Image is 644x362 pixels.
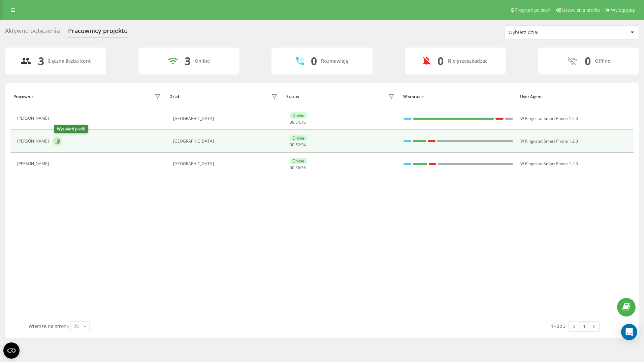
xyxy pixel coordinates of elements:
[585,55,591,67] div: 0
[520,116,578,121] span: W Ringostat Smart Phone 1.2.3
[185,55,191,67] div: 3
[290,135,307,141] div: Online
[48,58,91,64] div: Łączna liczba kont
[301,119,306,125] span: 16
[290,165,306,170] div: : :
[621,324,637,340] div: Open Intercom Messenger
[29,323,69,329] span: Wiersze na stronę
[38,55,44,67] div: 3
[290,119,294,125] span: 09
[551,323,566,329] div: 1 - 3 z 3
[195,58,210,64] div: Online
[295,165,300,171] span: 36
[286,94,299,99] div: Status
[13,94,34,99] div: Pracownik
[173,116,280,121] div: [GEOGRAPHIC_DATA]
[68,27,128,38] div: Pracownicy projektu
[311,55,317,67] div: 0
[562,7,600,13] span: Ustawienia profilu
[403,94,514,99] div: W statusie
[290,165,294,171] span: 00
[611,7,635,13] span: Wyloguj się
[295,119,300,125] span: 54
[290,112,307,119] div: Online
[54,125,88,133] div: Wyświetl profil
[290,158,307,164] div: Online
[321,58,348,64] div: Rozmawiają
[290,120,306,125] div: : :
[520,161,578,167] span: W Ringostat Smart Phone 1.2.3
[5,27,60,38] div: Aktywne połączenia
[290,142,294,148] span: 00
[438,55,444,67] div: 0
[579,322,589,331] a: 1
[17,139,51,144] div: [PERSON_NAME]
[173,139,280,144] div: [GEOGRAPHIC_DATA]
[301,165,306,171] span: 36
[520,138,578,144] span: W Ringostat Smart Phone 1.2.3
[508,30,589,35] div: Wybierz dział
[290,143,306,147] div: : :
[3,342,20,359] button: Open CMP widget
[73,323,79,330] div: 25
[169,94,179,99] div: Dział
[595,58,610,64] div: Offline
[17,161,51,166] div: [PERSON_NAME]
[295,142,300,148] span: 52
[515,7,550,13] span: Program poleceń
[520,94,631,99] div: User Agent
[301,142,306,148] span: 34
[17,116,51,121] div: [PERSON_NAME]
[173,161,280,166] div: [GEOGRAPHIC_DATA]
[448,58,487,64] div: Nie przeszkadzać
